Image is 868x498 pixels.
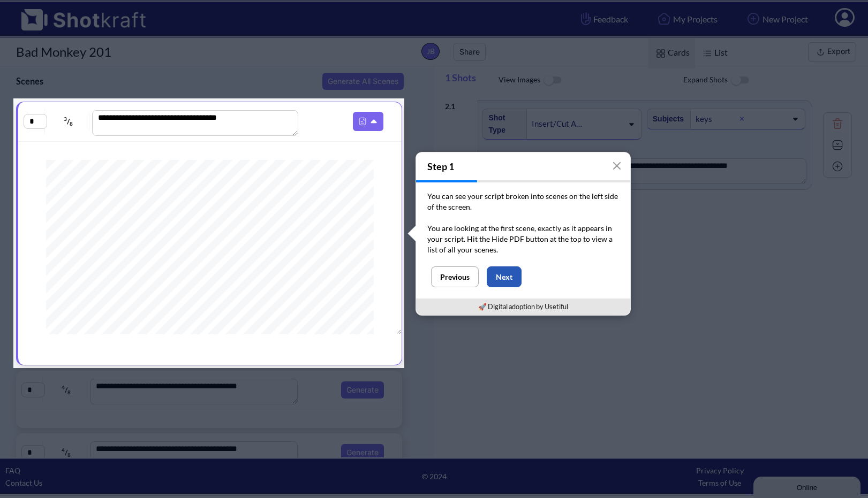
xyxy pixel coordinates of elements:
img: Pdf Icon [356,114,369,128]
span: / [48,113,89,130]
a: 🚀 Digital adoption by Usetiful [478,302,568,311]
button: Next [487,266,522,287]
span: 8 [70,120,73,127]
p: You are looking at the first scene, exactly as it appears in your script. Hit the Hide PDF button... [427,223,619,255]
h4: Step 1 [416,152,630,180]
p: You can see your script broken into scenes on the left side of the screen. [427,191,619,223]
button: Previous [431,266,479,287]
span: 3 [64,116,67,122]
div: Online [8,9,99,17]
